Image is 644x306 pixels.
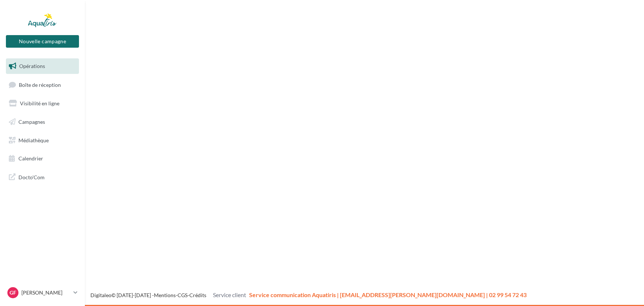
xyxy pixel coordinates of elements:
button: Nouvelle campagne [6,35,79,48]
a: Docto'Com [4,169,80,185]
a: Mentions [154,292,176,298]
span: GF [10,289,16,296]
a: Médiathèque [4,133,80,148]
a: CGS [178,292,187,298]
span: Boîte de réception [19,81,61,88]
p: [PERSON_NAME] [21,289,70,296]
span: Calendrier [18,155,43,161]
span: Médiathèque [18,137,49,143]
span: Service communication Aquatiris | [EMAIL_ADDRESS][PERSON_NAME][DOMAIN_NAME] | 02 99 54 72 43 [249,291,527,298]
span: Visibilité en ligne [20,100,59,106]
a: Campagnes [4,114,80,130]
span: © [DATE]-[DATE] - - - [90,292,527,298]
a: Visibilité en ligne [4,96,80,111]
a: Digitaleo [90,292,111,298]
a: Crédits [189,292,206,298]
a: Calendrier [4,151,80,166]
a: Opérations [4,58,80,74]
a: GF [PERSON_NAME] [6,286,79,300]
a: Boîte de réception [4,77,80,93]
span: Campagnes [18,119,45,125]
span: Service client [213,291,246,298]
span: Docto'Com [18,172,45,182]
span: Opérations [19,63,45,69]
